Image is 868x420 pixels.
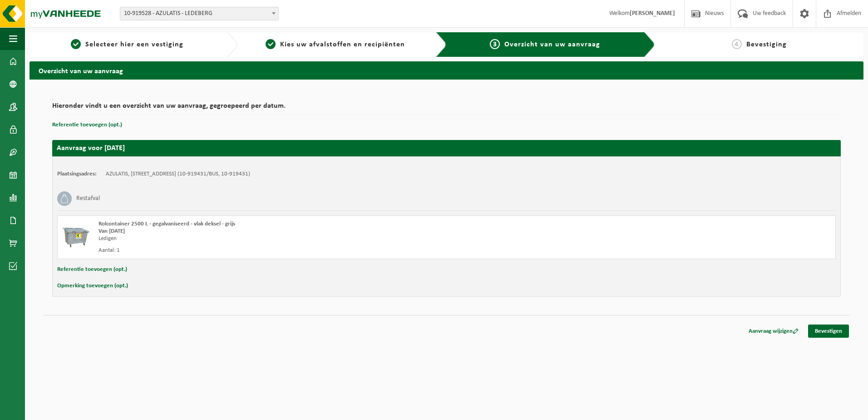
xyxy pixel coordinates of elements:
[99,247,483,254] div: Aantal: 1
[808,325,849,338] a: Bevestigen
[99,235,483,242] div: Ledigen
[57,145,125,152] strong: Aanvraag voor [DATE]
[630,10,675,17] strong: [PERSON_NAME]
[76,191,100,206] h3: Restafval
[71,39,81,49] span: 1
[746,41,787,48] span: Bevestiging
[34,39,220,50] a: 1Selecteer hier een vestiging
[742,325,805,338] a: Aanvraag wijzigen
[85,41,183,48] span: Selecteer hier een vestiging
[120,7,278,20] span: 10-919528 - AZULATIS - LEDEBERG
[120,7,279,20] span: 10-919528 - AZULATIS - LEDEBERG
[99,228,125,234] strong: Van [DATE]
[280,41,405,48] span: Kies uw afvalstoffen en recipiënten
[52,119,122,131] button: Referentie toevoegen (opt.)
[732,39,742,49] span: 4
[30,61,863,79] h2: Overzicht van uw aanvraag
[57,171,97,177] strong: Plaatsingsadres:
[504,41,600,48] span: Overzicht van uw aanvraag
[106,170,250,178] td: AZULATIS, [STREET_ADDRESS] (10-919431/BUS, 10-919431)
[490,39,500,49] span: 3
[62,220,89,248] img: WB-2500-GAL-GY-01.png
[99,221,235,227] span: Rolcontainer 2500 L - gegalvaniseerd - vlak deksel - grijs
[266,39,276,49] span: 2
[242,39,428,50] a: 2Kies uw afvalstoffen en recipiënten
[57,280,128,292] button: Opmerking toevoegen (opt.)
[57,264,127,275] button: Referentie toevoegen (opt.)
[52,102,841,115] h2: Hieronder vindt u een overzicht van uw aanvraag, gegroepeerd per datum.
